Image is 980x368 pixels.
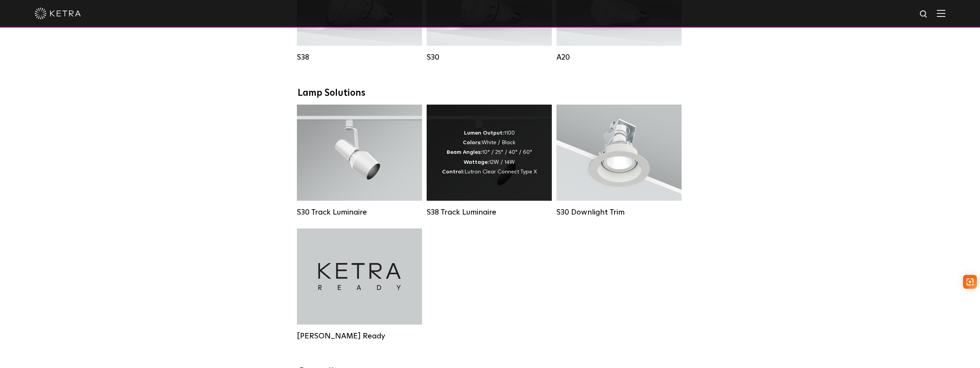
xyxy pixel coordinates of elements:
img: search icon [919,10,929,19]
a: [PERSON_NAME] Ready [PERSON_NAME] Ready [297,228,422,341]
a: S30 Track Luminaire Lumen Output:1100Colors:White / BlackBeam Angles:15° / 25° / 40° / 60° / 90°W... [297,105,422,217]
div: 1100 White / Black 10° / 25° / 40° / 60° 12W / 14W [442,128,537,177]
strong: Beam Angles: [447,150,482,155]
a: S38 Track Luminaire Lumen Output:1100Colors:White / BlackBeam Angles:10° / 25° / 40° / 60°Wattage... [427,105,552,217]
strong: Lumen Output: [464,130,504,136]
strong: Control: [442,169,464,175]
span: Lutron Clear Connect Type X [464,169,537,175]
div: S30 Downlight Trim [556,208,682,217]
img: ketra-logo-2019-white [35,8,81,19]
div: Lamp Solutions [298,88,683,99]
strong: Colors: [463,140,482,145]
a: S30 Downlight Trim S30 Downlight Trim [556,105,682,217]
strong: Wattage: [464,160,489,165]
div: S38 [297,53,422,62]
div: [PERSON_NAME] Ready [297,331,422,341]
div: A20 [556,53,682,62]
img: Hamburger%20Nav.svg [937,10,945,17]
div: S38 Track Luminaire [427,208,552,217]
div: S30 [427,53,552,62]
div: S30 Track Luminaire [297,208,422,217]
